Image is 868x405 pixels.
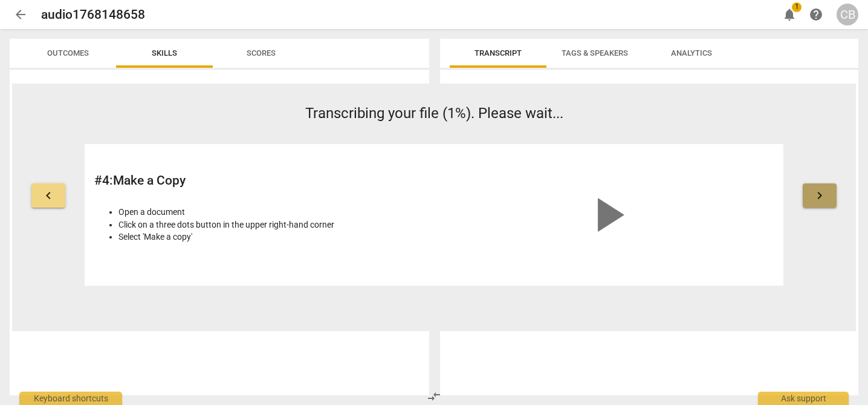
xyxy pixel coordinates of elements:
[562,48,628,58] span: Tags & Speakers
[782,7,797,22] span: notifications
[118,206,427,219] li: Open a document
[671,48,712,58] span: Analytics
[305,105,563,122] span: Transcribing your file (1%). Please wait...
[427,389,441,404] span: compare_arrows
[805,4,827,25] a: Help
[779,4,800,25] button: Notifications
[47,48,89,58] span: Outcomes
[247,48,276,58] span: Scores
[94,173,427,188] h2: # 4 : Make a Copy
[118,231,427,243] li: Select 'Make a copy'
[41,188,56,203] span: keyboard_arrow_left
[812,188,827,203] span: keyboard_arrow_right
[758,392,849,405] div: Ask support
[41,7,145,22] h2: audio1768148658
[809,7,823,22] span: help
[792,2,802,12] span: 1
[578,186,636,244] span: play_arrow
[152,48,177,58] span: Skills
[474,48,522,58] span: Transcript
[19,392,122,405] div: Keyboard shortcuts
[118,219,427,231] li: Click on a three dots button in the upper right-hand corner
[837,4,858,25] button: CB
[13,7,28,22] span: arrow_back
